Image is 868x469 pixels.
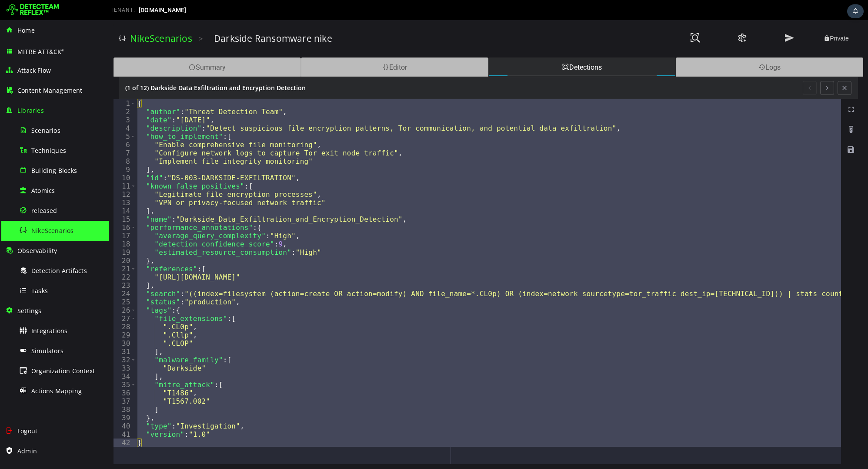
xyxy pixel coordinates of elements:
sup: ® [61,48,64,52]
span: Techniques [31,146,66,155]
h3: Darkside Ransomware nike [105,12,224,24]
span: Attack Flow [17,66,51,74]
span: Actions Mapping [31,387,82,395]
div: 18 [5,220,27,228]
div: 20 [5,236,27,245]
span: > [90,13,94,24]
div: 28 [5,303,27,311]
img: Detecteam logo [7,3,59,17]
span: TENANT: [110,7,135,13]
span: Toggle code folding, rows 27 through 31 [22,294,27,303]
div: 3 [5,96,27,104]
div: 22 [5,253,27,261]
span: Simulators [31,347,63,355]
span: MITRE ATT&CK [17,47,64,56]
div: Editor [192,37,380,57]
span: Settings [17,307,42,315]
a: NikeScenarios [21,12,83,24]
div: Logs [567,37,754,57]
span: Building Blocks [31,166,77,175]
div: Summary [5,37,192,57]
div: 10 [5,154,27,162]
div: 39 [5,394,27,402]
span: Toggle code folding, rows 16 through 20 [22,203,27,212]
span: Integrations [31,327,67,335]
span: Home [17,26,35,34]
span: NikeScenarios [31,226,74,235]
div: 37 [5,377,27,385]
div: 8 [5,137,27,145]
span: Organization Context [31,367,95,375]
span: Toggle code folding, rows 35 through 38 [22,361,27,369]
div: 13 [5,179,27,187]
div: 32 [5,336,27,344]
div: 1 [5,79,27,88]
span: Logout [17,427,37,435]
div: 24 [5,270,27,278]
span: Private [715,15,740,22]
div: 41 [5,410,27,418]
div: 42 [5,418,27,427]
span: Toggle code folding, rows 5 through 9 [22,112,27,121]
span: released [31,206,57,215]
span: [DOMAIN_NAME] [139,7,187,13]
span: Toggle code folding, rows 11 through 14 [22,162,27,170]
div: 31 [5,327,27,336]
div: 5 [5,112,27,121]
span: Atomics [31,186,55,195]
span: Toggle code folding, rows 32 through 34 [22,336,27,344]
div: 19 [5,228,27,236]
div: 40 [5,402,27,410]
span: Admin [17,447,37,455]
div: 12 [5,170,27,179]
div: 38 [5,385,27,394]
span: Detection Artifacts [31,267,87,275]
span: Content Management [17,86,83,94]
div: 6 [5,121,27,129]
span: Observability [17,246,57,255]
div: 26 [5,286,27,294]
span: Toggle code folding, rows 1 through 42 [22,79,27,88]
div: Detections [380,37,567,57]
div: 29 [5,311,27,319]
div: Task Notifications [847,4,864,18]
span: Scenarios [31,126,60,135]
div: 30 [5,319,27,327]
div: 15 [5,195,27,203]
div: (1 of 12) Darkside Data Exfiltration and Encryption Detection [17,58,694,78]
div: 33 [5,344,27,352]
div: 2 [5,88,27,96]
div: 11 [5,162,27,170]
span: Tasks [31,287,48,295]
div: 9 [5,145,27,154]
div: 21 [5,245,27,253]
div: 17 [5,212,27,220]
div: 36 [5,369,27,377]
button: Private [706,13,749,24]
div: 34 [5,352,27,361]
div: 4 [5,104,27,112]
span: Toggle code folding, rows 21 through 23 [22,245,27,253]
span: Toggle code folding, rows 26 through 39 [22,286,27,294]
div: 14 [5,187,27,195]
div: 35 [5,361,27,369]
div: 16 [5,203,27,212]
div: 27 [5,294,27,303]
div: 23 [5,261,27,270]
div: 25 [5,278,27,286]
div: 7 [5,129,27,137]
span: Libraries [17,106,44,115]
